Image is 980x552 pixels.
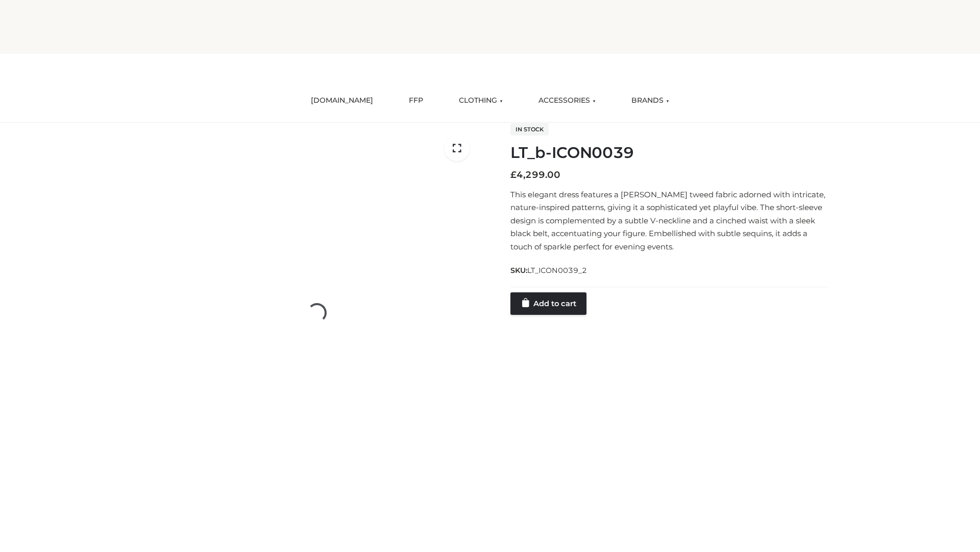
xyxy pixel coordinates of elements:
[510,123,549,135] span: In stock
[510,264,588,277] span: SKU:
[510,169,560,180] bdi: 4,299.00
[510,144,828,162] h1: LT_b-ICON0039
[510,169,517,180] span: £
[510,292,586,315] a: Add to cart
[401,89,431,112] a: FFP
[624,89,677,112] a: BRANDS
[303,89,381,112] a: [DOMAIN_NAME]
[531,89,603,112] a: ACCESSORIES
[510,188,828,254] p: This elegant dress features a [PERSON_NAME] tweed fabric adorned with intricate, nature-inspired ...
[451,89,510,112] a: CLOTHING
[527,266,587,275] span: LT_ICON0039_2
